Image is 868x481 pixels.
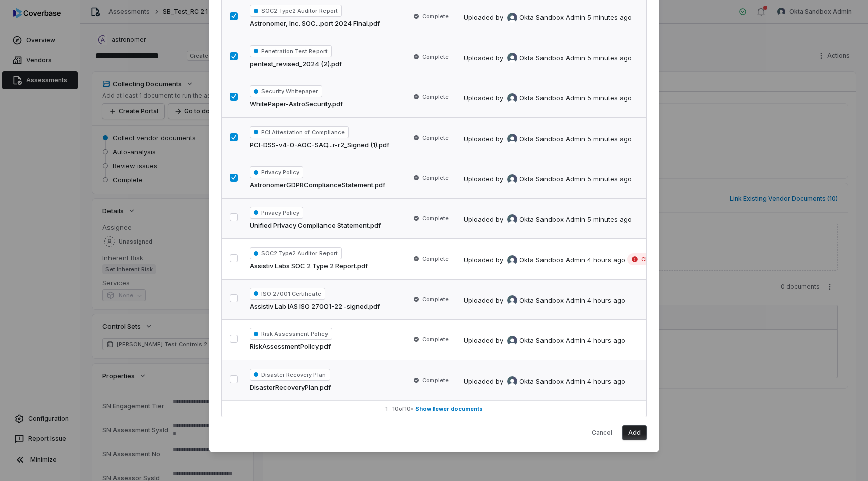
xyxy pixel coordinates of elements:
[507,13,517,23] img: Okta Sandbox Admin avatar
[415,405,483,413] span: Show fewer documents
[250,328,332,340] span: Risk Assessment Policy
[250,126,349,138] span: PCI Attestation of Compliance
[464,376,625,386] div: Uploaded
[422,335,449,343] span: Complete
[250,59,342,69] span: pentest_revised_2024 (2).pdf
[250,383,331,393] span: DisasterRecoveryPlan.pdf
[507,134,517,144] img: Okta Sandbox Admin avatar
[250,140,389,150] span: PCI-DSS-v4-0-AOC-SAQ...r-r2_Signed (1).pdf
[519,377,585,387] span: Okta Sandbox Admin
[587,13,632,23] div: 5 minutes ago
[250,85,322,97] span: Security Whitepaper
[519,215,585,225] span: Okta Sandbox Admin
[507,376,517,386] img: Okta Sandbox Admin avatar
[496,174,585,184] div: by
[622,425,647,440] button: Add
[507,174,517,184] img: Okta Sandbox Admin avatar
[519,255,585,265] span: Okta Sandbox Admin
[587,93,632,103] div: 5 minutes ago
[519,53,585,63] span: Okta Sandbox Admin
[586,425,618,440] button: Cancel
[422,134,449,142] span: Complete
[250,166,303,178] span: Privacy Policy
[496,376,585,386] div: by
[250,5,342,17] span: SOC2 Type2 Auditor Report
[519,134,585,144] span: Okta Sandbox Admin
[587,377,625,387] div: 4 hours ago
[250,342,331,352] span: RiskAssessmentPolicy.pdf
[250,221,381,231] span: Unified Privacy Compliance Statement.pdf
[250,45,332,57] span: Penetration Test Report
[496,93,585,103] div: by
[464,93,632,103] div: Uploaded
[464,214,632,224] div: Uploaded
[464,255,625,265] div: Uploaded
[627,253,707,265] span: Check company name
[422,214,449,222] span: Complete
[587,174,632,184] div: 5 minutes ago
[496,214,585,224] div: by
[587,296,625,306] div: 4 hours ago
[250,302,380,312] span: Assistiv Lab IAS ISO 27001-22 -signed.pdf
[250,369,330,381] span: Disaster Recovery Plan
[250,247,342,259] span: SOC2 Type2 Auditor Report
[507,295,517,305] img: Okta Sandbox Admin avatar
[464,53,632,63] div: Uploaded
[422,12,449,20] span: Complete
[587,53,632,63] div: 5 minutes ago
[496,336,585,346] div: by
[507,93,517,103] img: Okta Sandbox Admin avatar
[587,215,632,225] div: 5 minutes ago
[422,93,449,101] span: Complete
[519,13,585,23] span: Okta Sandbox Admin
[464,295,625,305] div: Uploaded
[422,174,449,182] span: Complete
[464,134,632,144] div: Uploaded
[422,295,449,303] span: Complete
[250,261,368,271] span: Assistiv Labs SOC 2 Type 2 Report.pdf
[464,174,632,184] div: Uploaded
[519,336,585,346] span: Okta Sandbox Admin
[507,336,517,346] img: Okta Sandbox Admin avatar
[519,93,585,103] span: Okta Sandbox Admin
[250,180,385,190] span: AstronomerGDPRComplianceStatement.pdf
[250,19,380,29] span: Astronomer, Inc. SOC...port 2024 Final.pdf
[496,255,585,265] div: by
[496,53,585,63] div: by
[507,214,517,224] img: Okta Sandbox Admin avatar
[496,295,585,305] div: by
[464,336,625,346] div: Uploaded
[222,401,646,417] button: 1 -10of10• Show fewer documents
[250,99,343,109] span: WhitePaper-AstroSecurity.pdf
[250,288,325,300] span: ISO 27001 Certificate
[464,13,632,23] div: Uploaded
[422,53,449,61] span: Complete
[496,134,585,144] div: by
[422,255,449,263] span: Complete
[587,134,632,144] div: 5 minutes ago
[519,296,585,306] span: Okta Sandbox Admin
[507,255,517,265] img: Okta Sandbox Admin avatar
[250,207,303,219] span: Privacy Policy
[422,376,449,384] span: Complete
[519,174,585,184] span: Okta Sandbox Admin
[496,13,585,23] div: by
[507,53,517,63] img: Okta Sandbox Admin avatar
[587,255,625,265] div: 4 hours ago
[587,336,625,346] div: 4 hours ago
